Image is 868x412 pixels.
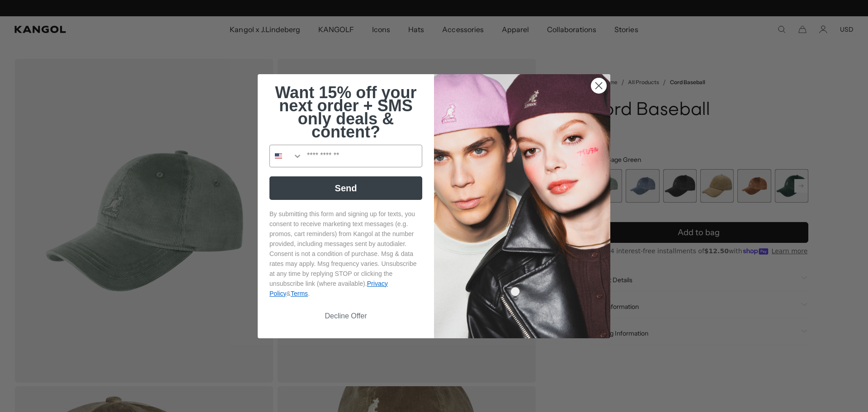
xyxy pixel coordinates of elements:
button: Close dialog [591,78,607,94]
button: Decline Offer [269,308,422,325]
button: Search Countries [270,145,302,167]
a: Terms [291,290,308,297]
img: 4fd34567-b031-494e-b820-426212470989.jpeg [434,74,610,338]
p: By submitting this form and signing up for texts, you consent to receive marketing text messages ... [269,209,422,298]
button: Send [269,176,422,200]
img: United States [275,152,282,160]
input: Phone Number [302,145,422,167]
span: Want 15% off your next order + SMS only deals & content? [275,83,416,141]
